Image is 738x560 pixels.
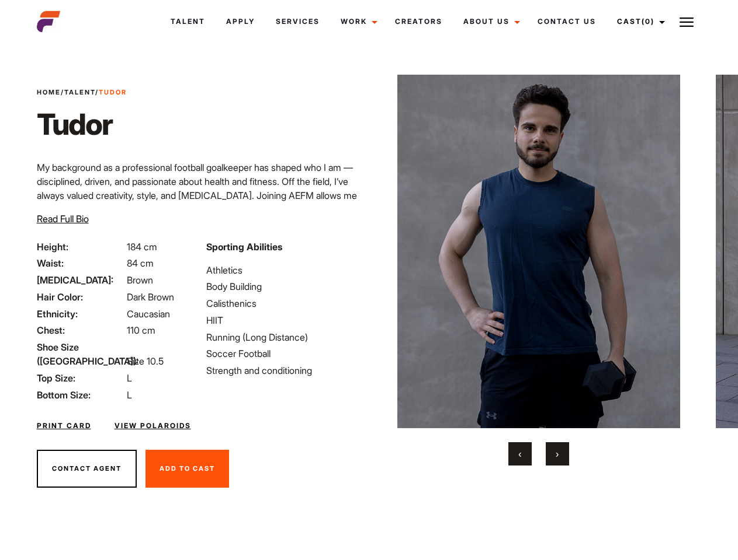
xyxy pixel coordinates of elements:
[37,323,124,337] span: Chest:
[37,371,124,385] span: Top Size:
[127,257,154,269] span: 84 cm
[127,308,170,320] span: Caucasian
[216,6,265,37] a: Apply
[206,263,362,277] li: Athletics
[206,346,362,360] li: Soccer Football
[127,274,153,286] span: Brown
[37,88,61,96] a: Home
[556,448,559,460] span: Next
[127,389,132,401] span: L
[265,6,330,37] a: Services
[99,88,127,96] strong: Tudor
[607,6,672,37] a: Cast(0)
[37,107,127,142] h1: Tudor
[160,6,216,37] a: Talent
[642,17,654,26] span: (0)
[145,450,229,488] button: Add To Cast
[37,290,124,304] span: Hair Color:
[37,340,124,368] span: Shoe Size ([GEOGRAPHIC_DATA]):
[680,15,694,29] img: Burger icon
[37,160,362,230] p: My background as a professional football goalkeeper has shaped who I am — disciplined, driven, an...
[37,307,124,321] span: Ethnicity:
[206,330,362,344] li: Running (Long Distance)
[37,10,60,33] img: cropped-aefm-brand-fav-22-square.png
[206,241,282,253] strong: Sporting Abilities
[160,464,215,473] span: Add To Cast
[37,273,124,287] span: [MEDICAL_DATA]:
[127,291,174,303] span: Dark Brown
[206,363,362,377] li: Strength and conditioning
[453,6,527,37] a: About Us
[37,388,124,402] span: Bottom Size:
[330,6,384,37] a: Work
[64,88,95,96] a: Talent
[37,256,124,270] span: Waist:
[206,279,362,293] li: Body Building
[527,6,607,37] a: Contact Us
[384,6,453,37] a: Creators
[37,240,124,254] span: Height:
[37,213,89,225] span: Read Full Bio
[37,212,89,226] button: Read Full Bio
[37,421,91,431] a: Print Card
[518,448,521,460] span: Previous
[37,87,127,97] span: / /
[206,296,362,310] li: Calisthenics
[127,355,164,367] span: Size 10.5
[127,241,157,253] span: 184 cm
[115,421,191,431] a: View Polaroids
[127,372,132,384] span: L
[206,313,362,327] li: HIIT
[127,324,155,336] span: 110 cm
[37,450,137,488] button: Contact Agent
